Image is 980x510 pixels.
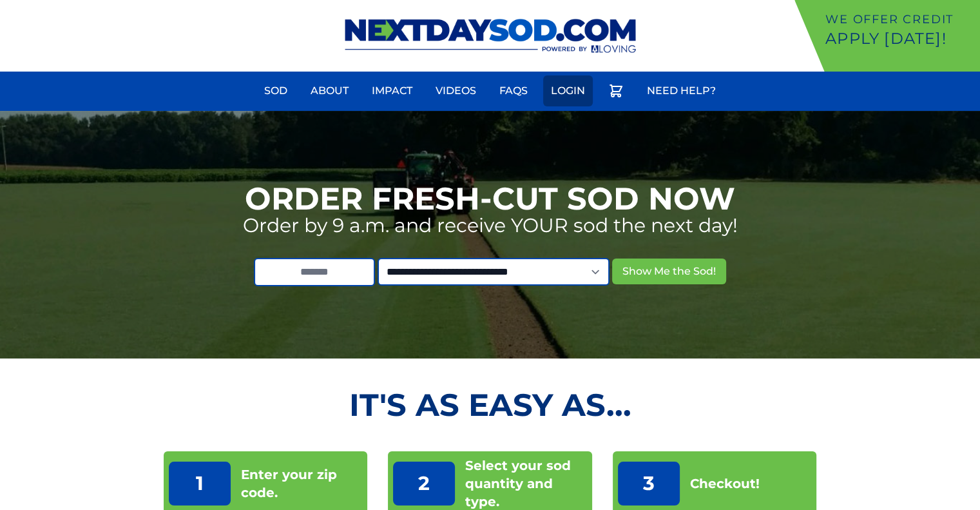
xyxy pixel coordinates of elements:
[169,462,231,505] p: 1
[825,10,975,28] p: We offer Credit
[639,75,724,106] a: Need Help?
[825,28,975,49] p: Apply [DATE]!
[612,259,726,284] button: Show Me the Sod!
[245,183,735,214] h1: Order Fresh-Cut Sod Now
[543,75,593,106] a: Login
[618,462,680,505] p: 3
[164,389,817,420] h2: It's as Easy As...
[492,75,535,106] a: FAQs
[690,475,760,493] p: Checkout!
[393,462,455,505] p: 2
[256,75,295,106] a: Sod
[428,75,484,106] a: Videos
[241,466,363,502] p: Enter your zip code.
[243,214,738,237] p: Order by 9 a.m. and receive YOUR sod the next day!
[303,75,356,106] a: About
[364,75,420,106] a: Impact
